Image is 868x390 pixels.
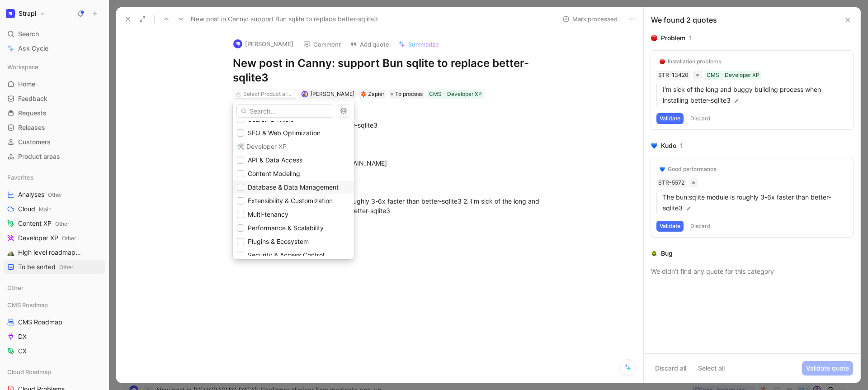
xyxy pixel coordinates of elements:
input: Search... [236,104,333,118]
span: API & Data Access [248,156,302,164]
span: Plugins & Ecosystem [248,238,309,245]
span: Database & Data Management [248,183,339,191]
span: SEO & Web Optimization [248,129,321,137]
span: Multi-tenancy [248,210,288,218]
span: Extensibility & Customization [248,197,333,205]
span: Content Modeling [248,170,300,177]
span: Performance & Scalability [248,224,324,232]
span: Security & Access Control [248,251,324,259]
